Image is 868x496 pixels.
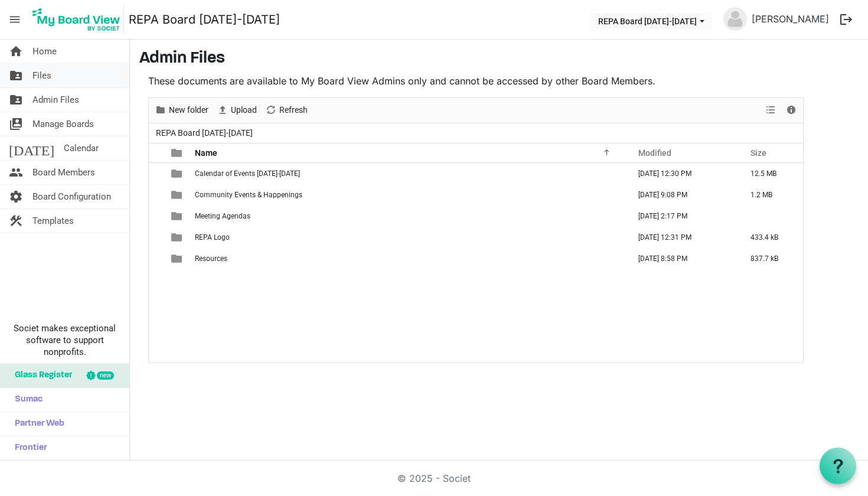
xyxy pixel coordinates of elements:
img: My Board View Logo [29,5,124,34]
span: Admin Files [32,88,79,112]
div: View [761,98,781,123]
td: is template cell column header Size [738,205,803,227]
p: These documents are available to My Board View Admins only and cannot be accessed by other Board ... [148,74,804,88]
a: [PERSON_NAME] [747,7,834,31]
span: Home [32,40,57,63]
a: © 2025 - Societ [397,472,471,484]
td: checkbox [149,163,164,184]
h3: Admin Files [139,49,859,69]
span: menu [4,8,26,31]
span: switch_account [9,112,23,136]
td: Calendar of Events 2025-2026 is template cell column header Name [191,163,626,184]
div: new [97,371,114,380]
button: Details [784,103,800,118]
span: [DATE] [9,136,54,160]
td: August 15, 2025 12:30 PM column header Modified [626,163,738,184]
td: August 20, 2025 8:58 PM column header Modified [626,248,738,269]
td: checkbox [149,184,164,205]
span: Calendar [64,136,99,160]
span: Glass Register [9,364,72,387]
span: Size [750,148,766,158]
span: Files [32,64,51,87]
td: Community Events & Happenings is template cell column header Name [191,184,626,205]
td: August 21, 2025 9:08 PM column header Modified [626,184,738,205]
span: Meeting Agendas [195,212,250,220]
span: Name [195,148,217,158]
span: Board Members [32,161,95,184]
span: folder_shared [9,88,23,112]
td: is template cell column header type [164,248,191,269]
span: Modified [638,148,671,158]
td: REPA Logo is template cell column header Name [191,227,626,248]
td: 837.7 kB is template cell column header Size [738,248,803,269]
button: Refresh [263,103,310,118]
div: New folder [151,98,213,123]
span: Resources [195,254,227,263]
a: My Board View Logo [29,5,129,34]
span: Community Events & Happenings [195,191,302,199]
span: people [9,161,23,184]
td: August 15, 2025 12:31 PM column header Modified [626,227,738,248]
span: New folder [168,103,210,118]
button: REPA Board 2025-2026 dropdownbutton [590,12,712,29]
span: Manage Boards [32,112,94,136]
div: Upload [213,98,261,123]
span: folder_shared [9,64,23,87]
span: Calendar of Events [DATE]-[DATE] [195,169,300,178]
div: Refresh [261,98,312,123]
span: Societ makes exceptional software to support nonprofits. [5,322,124,358]
span: REPA Board [DATE]-[DATE] [154,126,255,141]
td: 433.4 kB is template cell column header Size [738,227,803,248]
td: 1.2 MB is template cell column header Size [738,184,803,205]
span: Upload [230,103,258,118]
td: checkbox [149,248,164,269]
td: checkbox [149,227,164,248]
img: no-profile-picture.svg [723,7,747,31]
button: New folder [153,103,211,118]
button: logout [834,7,859,32]
a: REPA Board [DATE]-[DATE] [129,8,280,31]
span: Partner Web [9,412,64,436]
td: 12.5 MB is template cell column header Size [738,163,803,184]
span: settings [9,185,23,208]
td: is template cell column header type [164,227,191,248]
td: is template cell column header type [164,163,191,184]
td: Resources is template cell column header Name [191,248,626,269]
td: August 23, 2025 2:17 PM column header Modified [626,205,738,227]
span: Sumac [9,388,43,412]
button: Upload [215,103,259,118]
span: Frontier [9,436,47,460]
td: is template cell column header type [164,205,191,227]
td: is template cell column header type [164,184,191,205]
span: home [9,40,23,63]
td: Meeting Agendas is template cell column header Name [191,205,626,227]
td: checkbox [149,205,164,227]
span: Refresh [278,103,309,118]
span: Templates [32,209,74,233]
span: construction [9,209,23,233]
button: View dropdownbutton [763,103,778,118]
div: Details [781,98,801,123]
span: Board Configuration [32,185,111,208]
span: REPA Logo [195,233,230,242]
